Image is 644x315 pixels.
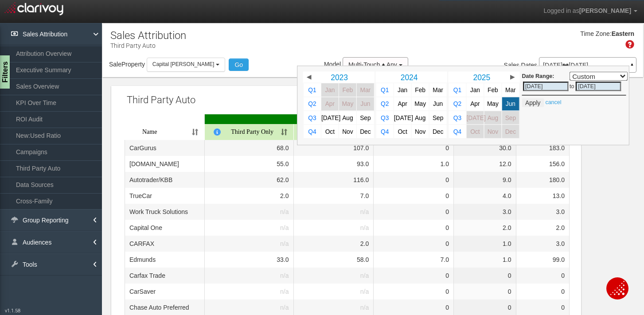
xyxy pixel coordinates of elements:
[280,208,289,215] span: n/a
[109,61,121,68] span: Sale
[504,62,519,69] span: Sales
[429,125,447,138] a: Dec
[516,268,570,284] td: 0
[321,111,339,124] a: [DATE]
[321,97,339,110] a: Apr
[308,101,316,107] span: Q2
[125,268,205,284] td: Carfax Trade
[433,101,443,107] span: Jun
[374,188,454,204] td: 0
[516,172,570,188] td: 180.0
[360,272,369,279] span: n/a
[294,124,374,140] th: Viewed Both&#160;: activate to sort column ascending
[505,114,516,121] span: Sep
[314,72,364,83] a: 2023
[343,87,353,93] span: Feb
[398,128,407,135] span: Oct
[394,83,411,97] a: Jan
[229,58,249,71] button: Go
[125,188,205,204] td: TrueCar
[457,72,507,83] a: 2025
[470,128,480,135] span: Oct
[205,188,294,204] td: 2.0
[374,236,454,252] td: 0
[357,83,374,97] a: Mar
[415,87,425,93] span: Feb
[522,98,544,107] button: Apply
[449,97,466,110] a: Q2
[454,204,516,220] td: 3.0
[429,111,447,124] a: Sep
[125,220,205,236] td: Capital One
[398,87,407,93] span: Jan
[125,204,205,220] td: Work Truck Solutions
[381,128,389,135] span: Q4
[454,236,516,252] td: 1.0
[205,140,294,156] td: 68.0
[506,101,515,107] span: Jun
[484,83,502,97] a: Feb
[152,61,214,67] span: Capital [PERSON_NAME]
[304,83,321,97] a: Q1
[374,284,454,299] td: 0
[429,83,447,97] a: Mar
[205,156,294,172] td: 55.0
[484,97,502,110] a: May
[374,156,454,172] td: 1.0
[579,7,631,14] span: [PERSON_NAME]
[470,101,480,107] span: Apr
[502,111,519,124] a: Sep
[125,124,205,140] th: Name: activate to sort column ascending
[147,58,225,71] button: Capital [PERSON_NAME]
[381,114,389,121] span: Q3
[294,172,374,188] td: 116.0
[308,128,316,135] span: Q4
[453,101,461,107] span: Q2
[342,101,353,107] span: May
[487,101,499,107] span: May
[321,114,340,121] span: [DATE]
[502,83,519,97] a: Mar
[449,111,466,124] a: Q3
[280,224,289,231] span: n/a
[374,204,454,220] td: 0
[414,101,426,107] span: May
[325,101,335,107] span: Apr
[325,128,335,135] span: Oct
[205,124,294,140] th: Third Party Only&#160;: activate to sort column ascending
[321,83,339,97] a: Jan
[376,125,394,138] a: Q4
[125,156,205,172] td: [DOMAIN_NAME]
[339,125,356,138] a: Nov
[522,73,554,79] b: Date Range:
[294,188,374,204] td: 7.0
[415,128,425,135] span: Nov
[488,114,498,121] span: Aug
[545,99,561,105] a: cancel
[412,111,429,124] a: Aug
[376,83,394,97] a: Q1
[516,204,570,220] td: 3.0
[484,125,502,138] a: Nov
[307,74,311,80] span: ◀
[433,128,443,135] span: Dec
[125,236,205,252] td: CARFAX
[110,39,186,50] p: Third Party Auto
[543,7,579,14] span: Logged in as
[376,111,394,124] a: Q3
[374,268,454,284] td: 0
[401,73,418,82] span: 2024
[577,30,611,39] div: Time Zone:
[357,97,374,110] a: Jun
[415,114,425,121] span: Aug
[110,30,186,41] h1: Sales Attribution
[453,87,461,93] span: Q1
[308,114,316,121] span: Q3
[127,94,195,105] span: Third Party Auto
[454,140,516,156] td: 30.0
[449,125,466,138] a: Q4
[360,114,371,121] span: Sep
[360,128,371,135] span: Dec
[454,172,516,188] td: 9.0
[205,252,294,268] td: 33.0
